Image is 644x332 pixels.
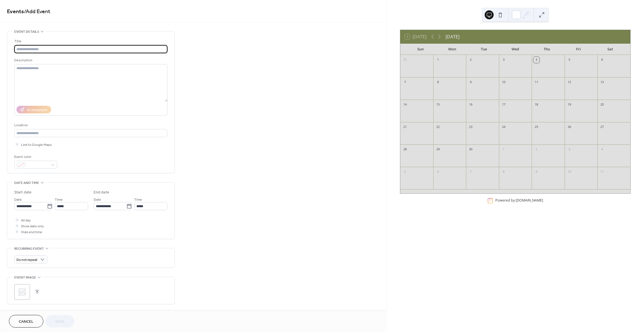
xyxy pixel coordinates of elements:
div: Title [14,38,166,44]
div: Description [14,57,166,63]
span: / Add Event [24,6,50,17]
span: Date [94,197,101,203]
div: 4 [599,146,605,153]
div: 29 [435,146,441,153]
div: Wed [499,44,531,55]
div: 3 [566,146,572,153]
div: 16 [468,102,474,108]
div: 21 [402,124,408,130]
div: 12 [566,79,572,85]
div: 7 [468,169,474,175]
div: 26 [566,124,572,130]
div: 8 [435,79,441,85]
a: Events [7,6,24,17]
div: Sun [405,44,436,55]
button: Cancel [9,315,43,328]
div: 17 [501,102,507,108]
div: Sat [594,44,626,55]
div: ; [14,284,30,300]
div: [DATE] [446,33,460,40]
div: Start date [14,190,32,195]
div: 14 [402,102,408,108]
span: Link to Google Maps [21,142,52,148]
div: Thu [531,44,563,55]
div: 28 [402,146,408,153]
span: Recurring event [14,246,44,252]
div: 1 [435,57,441,63]
div: 22 [435,124,441,130]
div: 18 [533,102,539,108]
div: 9 [533,169,539,175]
div: 24 [501,124,507,130]
div: 6 [599,57,605,63]
span: Date [14,197,22,203]
div: 5 [402,169,408,175]
div: 11 [533,79,539,85]
div: 11 [599,169,605,175]
div: 13 [599,79,605,85]
div: End date [94,190,109,195]
span: Date and time [14,180,39,186]
div: 5 [566,57,572,63]
span: All day [21,218,31,223]
div: Event color [14,154,56,160]
div: 31 [402,57,408,63]
div: 9 [468,79,474,85]
div: Fri [563,44,594,55]
div: Location [14,122,166,128]
div: 8 [501,169,507,175]
div: 10 [566,169,572,175]
div: 20 [599,102,605,108]
div: 25 [533,124,539,130]
div: 3 [501,57,507,63]
div: 19 [566,102,572,108]
div: Mon [436,44,468,55]
span: Event image [14,275,36,280]
span: Time [134,197,142,203]
div: 2 [468,57,474,63]
span: Time [55,197,63,203]
div: 1 [501,146,507,153]
div: 10 [501,79,507,85]
div: Powered by [495,198,543,203]
span: Do not repeat [16,257,37,263]
div: 6 [435,169,441,175]
span: Show date only [21,223,44,229]
div: 2 [533,146,539,153]
div: 7 [402,79,408,85]
span: Event details [14,29,39,35]
div: 23 [468,124,474,130]
a: [DOMAIN_NAME] [516,198,543,203]
div: 15 [435,102,441,108]
div: 27 [599,124,605,130]
div: 30 [468,146,474,153]
span: Cancel [19,319,34,325]
div: 4 [533,57,539,63]
div: Tue [468,44,499,55]
span: Hide end time [21,229,42,235]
